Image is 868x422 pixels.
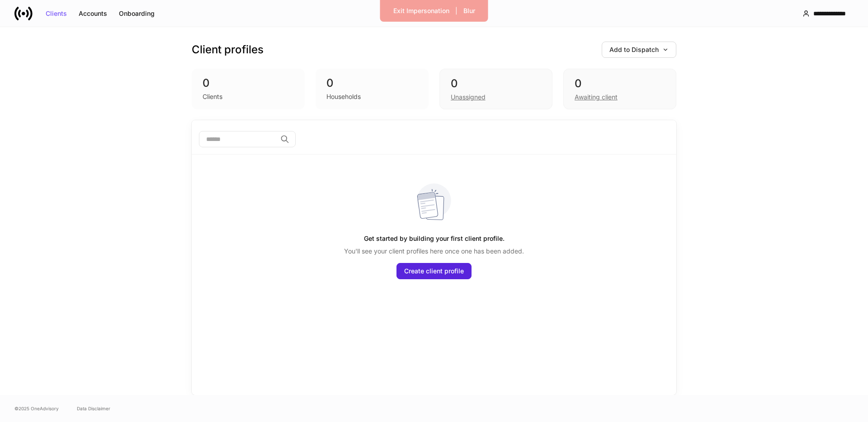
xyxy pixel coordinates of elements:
div: 0 [203,76,294,90]
div: Unassigned [451,93,486,102]
div: 0 [575,76,665,91]
button: Onboarding [113,6,160,21]
div: Exit Impersonation [393,8,449,14]
div: Awaiting client [575,93,618,102]
h5: Get started by building your first client profile. [364,230,505,247]
div: 0Awaiting client [563,69,676,109]
div: Clients [203,92,222,101]
div: Blur [463,8,475,14]
div: Onboarding [119,10,155,17]
span: © 2025 OneAdvisory [14,405,59,412]
a: Data Disclaimer [77,405,110,412]
h3: Client profiles [192,42,264,57]
button: Create client profile [396,263,472,279]
button: Add to Dispatch [602,42,676,58]
button: Exit Impersonation [387,4,455,18]
button: Clients [40,6,73,21]
div: 0 [326,76,418,90]
button: Blur [458,4,481,18]
div: Clients [46,10,67,17]
div: Accounts [79,10,107,17]
div: Households [326,92,361,101]
div: Create client profile [404,268,464,274]
button: Accounts [73,6,113,21]
p: You'll see your client profiles here once one has been added. [344,247,524,256]
div: 0Unassigned [439,69,552,109]
div: Add to Dispatch [609,47,669,53]
div: 0 [451,76,541,91]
